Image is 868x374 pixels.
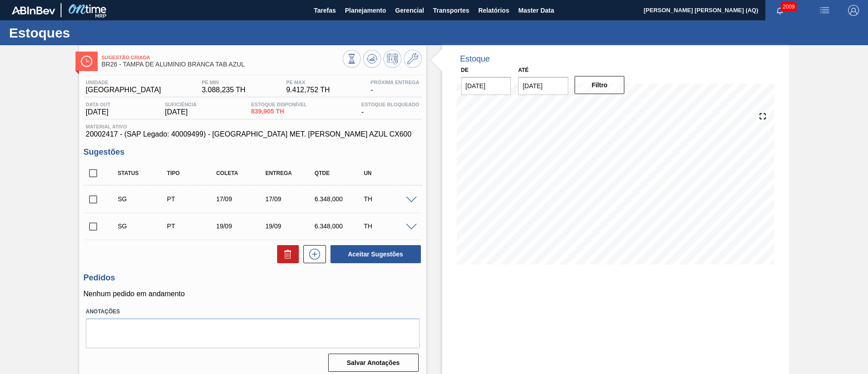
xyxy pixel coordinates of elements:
[9,28,170,38] h1: Estoques
[404,50,422,68] button: Ir ao Master Data / Geral
[575,76,625,94] button: Filtro
[312,170,367,176] div: Qtde
[286,80,330,85] span: PE MAX
[214,170,269,176] div: Coleta
[461,67,469,73] label: De
[251,108,307,115] span: 839,905 TH
[116,195,170,203] div: Sugestão Criada
[343,50,361,68] button: Visão Geral dos Estoques
[765,4,794,17] button: Notificações
[312,223,367,230] div: 6.348,000
[478,5,509,16] span: Relatórios
[84,290,422,298] p: Nenhum pedido em andamento
[314,5,336,16] span: Tarefas
[286,86,330,94] span: 9.412,752 TH
[202,86,245,94] span: 3.088,235 TH
[165,108,197,116] span: [DATE]
[86,124,420,129] span: Material ativo
[819,5,830,16] img: userActions
[328,354,419,372] button: Salvar Anotações
[116,223,170,230] div: Sugestão Criada
[251,102,307,107] span: Estoque Disponível
[263,170,318,176] div: Entrega
[214,195,269,203] div: 17/09/2025
[102,61,343,68] span: BR26 - TAMPA DE ALUMÍNIO BRANCA TAB AZUL
[165,223,219,230] div: Pedido de Transferência
[165,102,197,107] span: Suficiência
[273,245,299,263] div: Excluir Sugestões
[518,77,568,95] input: dd/mm/yyyy
[81,56,92,67] img: Ícone
[460,54,490,64] div: Estoque
[395,5,424,16] span: Gerencial
[86,108,111,116] span: [DATE]
[361,102,419,107] span: Estoque Bloqueado
[518,5,554,16] span: Master Data
[84,147,422,157] h3: Sugestões
[116,170,170,176] div: Status
[330,245,421,263] button: Aceitar Sugestões
[202,80,245,85] span: PE MIN
[312,195,367,203] div: 6.348,000
[102,55,343,60] span: Sugestão Criada
[368,80,422,94] div: -
[345,5,386,16] span: Planejamento
[299,245,326,263] div: Nova sugestão
[86,305,420,318] label: Anotações
[86,130,420,138] span: 20002417 - (SAP Legado: 40009499) - [GEOGRAPHIC_DATA] MET. [PERSON_NAME] AZUL CX600
[359,102,421,116] div: -
[263,223,318,230] div: 19/09/2025
[383,50,401,68] button: Programar Estoque
[433,5,469,16] span: Transportes
[461,77,511,95] input: dd/mm/yyyy
[86,80,161,85] span: Unidade
[848,5,859,16] img: Logout
[518,67,528,73] label: Até
[12,6,55,14] img: TNhmsLtSVTkK8tSr43FrP2fwEKptu5GPRR3wAAAABJRU5ErkJggg==
[362,195,416,203] div: TH
[326,244,422,264] div: Aceitar Sugestões
[86,86,161,94] span: [GEOGRAPHIC_DATA]
[165,195,219,203] div: Pedido de Transferência
[362,170,416,176] div: UN
[363,50,381,68] button: Atualizar Gráfico
[781,2,797,12] span: 2009
[214,223,269,230] div: 19/09/2025
[263,195,318,203] div: 17/09/2025
[84,273,422,283] h3: Pedidos
[362,223,416,230] div: TH
[165,170,219,176] div: Tipo
[371,80,420,85] span: Próxima Entrega
[86,102,111,107] span: Data out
